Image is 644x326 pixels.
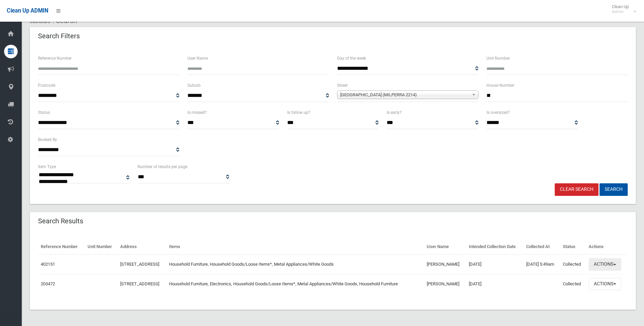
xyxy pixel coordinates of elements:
td: [DATE] [466,254,523,274]
label: Reference Number [38,55,72,62]
label: Unit Number [486,55,510,62]
a: [STREET_ADDRESS] [120,262,159,267]
button: Actions [589,278,621,290]
small: Admin [612,9,629,14]
label: Is oversized? [486,109,510,116]
label: Day of the week [337,55,366,62]
th: Collected At [523,239,560,254]
th: User Name [424,239,466,254]
a: Dashboard [30,19,50,24]
label: Is early? [387,109,402,116]
label: House Number [486,82,514,89]
td: [DATE] 5:49am [523,254,560,274]
label: Item Type [38,163,56,170]
header: Search Filters [30,29,88,43]
span: Clean Up ADMIN [7,7,48,14]
span: [GEOGRAPHIC_DATA] (MILPERRA 2214) [340,91,469,99]
header: Search Results [30,215,91,228]
td: Household Furniture, Electronics, Household Goods/Loose Items*, Metal Appliances/White Goods, Hou... [166,274,424,293]
a: [STREET_ADDRESS] [120,281,159,286]
a: 203472 [41,281,55,286]
label: Booked By [38,136,57,143]
th: Status [560,239,586,254]
span: Clean Up [608,4,636,14]
label: Is missed? [187,109,207,116]
th: Unit Number [85,239,118,254]
label: Is follow up? [287,109,310,116]
td: [PERSON_NAME] [424,254,466,274]
td: [PERSON_NAME] [424,274,466,293]
label: Suburb [187,82,201,89]
th: Reference Number [38,239,85,254]
label: Number of results per page [137,163,187,170]
button: Search [600,183,628,196]
a: 402151 [41,262,55,267]
th: Actions [586,239,628,254]
th: Address [117,239,166,254]
a: Clear Search [555,183,599,196]
label: Status [38,109,50,116]
td: Household Furniture, Household Goods/Loose Items*, Metal Appliances/White Goods [166,254,424,274]
th: Intended Collection Date [466,239,523,254]
td: Collected [560,274,586,293]
th: Items [166,239,424,254]
td: [DATE] [466,274,523,293]
button: Actions [589,258,621,271]
label: User Name [187,55,208,62]
td: Collected [560,254,586,274]
label: Postcode [38,82,55,89]
label: Street [337,82,348,89]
